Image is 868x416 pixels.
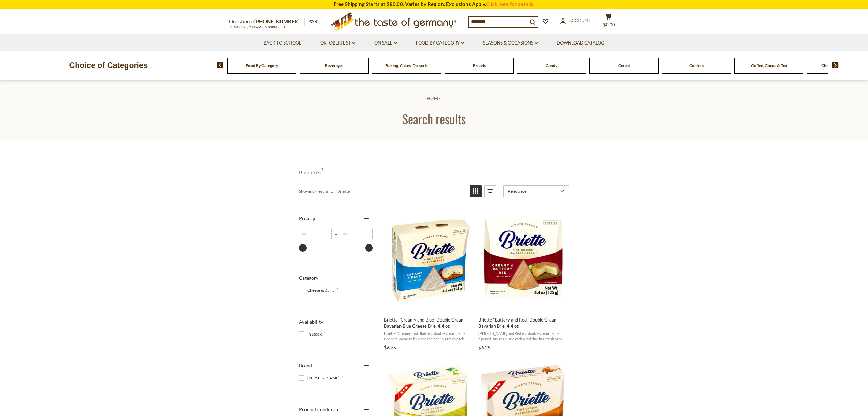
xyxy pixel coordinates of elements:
[374,39,397,47] a: On Sale
[821,63,862,68] a: Chocolate & Marzipan
[486,1,534,7] a: Click here for details.
[325,63,343,68] a: Beverages
[320,39,355,47] a: Oktoberfest
[383,209,474,353] a: Briette
[473,63,486,68] a: Breads
[477,209,568,353] a: Briette
[478,344,490,350] span: $6.25
[21,111,847,126] h1: Search results
[598,13,619,30] button: $0.00
[385,63,428,68] a: Baking, Cakes, Desserts
[217,62,223,68] img: previous arrow
[246,63,278,68] a: Food By Category
[832,62,839,68] img: next arrow
[508,189,558,194] span: Relevance
[310,215,315,221] span: , $
[314,189,317,194] b: 7
[299,229,332,239] input: Minimum value
[340,229,373,239] input: Maximum value
[478,317,567,329] span: Briette "Buttery and Red" Double Cream Bavarian Brie, 4.4 oz
[229,25,287,29] span: MON - FRI, 9:00AM - 5:00PM (EST)
[254,18,300,24] a: [PHONE_NUMBER]
[384,344,396,350] span: $6.25
[483,39,538,47] a: Seasons & Occasions
[229,17,305,26] p: Questions?
[546,63,557,68] a: Candy
[384,331,473,341] span: Briette "Creamy and Blue" is a double cream, soft-ripened Bavarian blue cheese brie in a fresh pa...
[299,375,342,381] span: [PERSON_NAME]
[299,319,323,325] span: Availability
[336,287,338,291] span: 7
[299,363,312,368] span: Brand
[426,96,442,101] a: Home
[416,39,464,47] a: Food By Category
[689,63,704,68] a: Cookies
[751,63,787,68] a: Coffee, Cocoa & Tea
[384,317,473,329] span: Briette "Creamy and Blue" Double Cream Bavarian Blue Cheese Brie, 4.4 oz
[503,185,569,197] a: Sort options
[557,39,605,47] a: Download Catalog
[569,17,591,23] span: Account
[323,331,325,335] span: 7
[484,185,496,197] a: View list mode
[332,231,340,237] span: –
[299,275,318,281] span: Category
[263,39,301,47] a: Back to School
[299,215,315,221] span: Price
[299,331,324,337] span: In Stock
[478,331,567,341] span: [PERSON_NAME] and Red is a double cream, soft-ripened Bavarian Brie with a red rind in a fresh pa...
[299,406,338,412] span: Product condition
[341,375,343,378] span: 7
[299,185,465,197] div: Showing results for " "
[321,167,323,177] span: 7
[299,287,336,293] span: Cheese & Dairy
[299,167,323,177] a: View Products Tab
[618,63,630,68] a: Cereal
[603,22,615,27] span: $0.00
[470,185,482,197] a: View grid mode
[560,17,591,24] a: Account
